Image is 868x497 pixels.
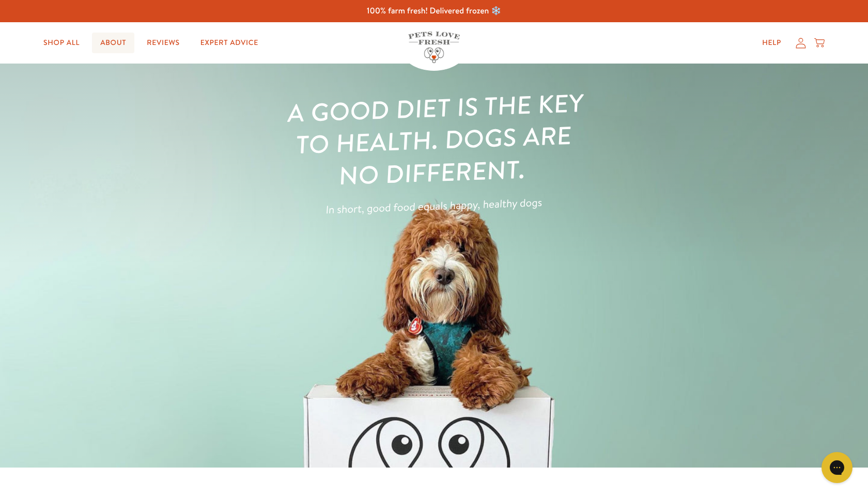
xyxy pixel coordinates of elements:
p: In short, good food equals happy, healthy dogs [285,192,583,221]
a: About [92,33,134,53]
h1: A good diet is the key to health. Dogs are no different. [283,87,585,194]
a: Shop All [35,33,88,53]
img: Pets Love Fresh [408,32,460,63]
a: Reviews [138,33,188,53]
a: Expert Advice [192,33,267,53]
iframe: Gorgias live chat messenger [816,448,858,487]
a: Help [754,33,789,53]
